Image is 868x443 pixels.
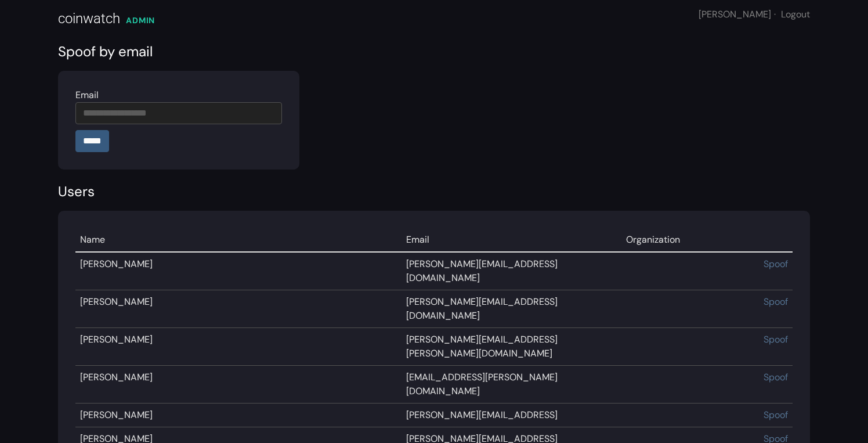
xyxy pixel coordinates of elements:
div: coinwatch [58,8,120,29]
a: Spoof [764,409,788,421]
td: [PERSON_NAME] [75,404,402,427]
a: Logout [781,8,810,20]
a: Spoof [764,258,788,270]
a: Spoof [764,333,788,345]
td: [PERSON_NAME] [75,328,402,366]
td: Organization [621,228,759,252]
a: Spoof [764,296,788,308]
label: Email [75,88,99,102]
a: Spoof [764,371,788,383]
td: [PERSON_NAME][EMAIL_ADDRESS][DOMAIN_NAME] [402,252,621,290]
td: [PERSON_NAME][EMAIL_ADDRESS][DOMAIN_NAME] [402,290,621,328]
td: [PERSON_NAME] [75,252,402,290]
div: Users [58,181,810,202]
div: [PERSON_NAME] [699,8,810,21]
td: [PERSON_NAME] [75,290,402,328]
div: ADMIN [126,15,155,27]
td: [PERSON_NAME][EMAIL_ADDRESS] [402,404,621,427]
span: · [774,8,776,20]
td: [PERSON_NAME] [75,366,402,404]
div: Spoof by email [58,41,810,62]
td: Email [402,228,621,252]
td: [PERSON_NAME][EMAIL_ADDRESS][PERSON_NAME][DOMAIN_NAME] [402,328,621,366]
td: [EMAIL_ADDRESS][PERSON_NAME][DOMAIN_NAME] [402,366,621,404]
td: Name [75,228,402,252]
